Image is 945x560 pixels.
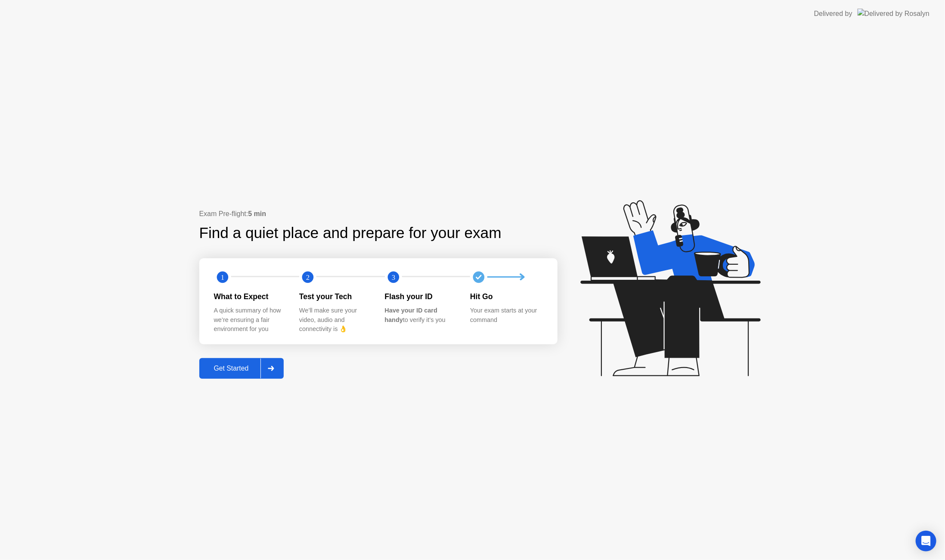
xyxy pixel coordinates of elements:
div: Open Intercom Messenger [916,531,936,551]
div: A quick summary of how we’re ensuring a fair environment for you [214,306,286,334]
div: Exam Pre-flight: [199,209,558,219]
div: Flash your ID [385,291,457,302]
div: Delivered by [814,9,852,19]
text: 1 [220,273,224,281]
div: Get Started [202,365,261,372]
text: 3 [391,273,395,281]
div: Test your Tech [299,291,371,302]
div: Find a quiet place and prepare for your exam [199,222,503,244]
div: What to Expect [214,291,286,302]
div: Hit Go [470,291,542,302]
b: Have your ID card handy [385,307,437,323]
div: to verify it’s you [385,306,457,325]
text: 2 [306,273,310,281]
button: Get Started [199,358,284,379]
img: Delivered by Rosalyn [858,9,930,19]
b: 5 min [248,210,266,217]
div: We’ll make sure your video, audio and connectivity is 👌 [299,306,371,334]
div: Your exam starts at your command [470,306,542,325]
